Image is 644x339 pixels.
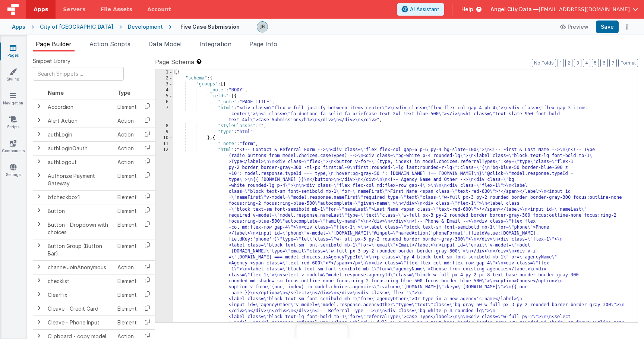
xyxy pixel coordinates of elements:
span: Data Model [148,40,181,48]
td: Element [114,302,140,316]
span: Angel City Data — [490,6,539,13]
button: Options [622,22,632,32]
td: checklist [45,274,114,288]
td: Action [114,141,140,155]
div: 5 [155,93,173,99]
span: Apps [34,6,48,13]
button: 3 [574,59,581,67]
td: Action [114,155,140,169]
div: 4 [155,87,173,93]
button: 7 [609,59,617,67]
button: Format [618,59,638,67]
td: ClearFix [45,288,114,302]
span: Servers [63,6,85,13]
button: 5 [592,59,599,67]
button: 1 [558,59,564,67]
div: 7 [155,105,173,123]
td: Accordion [45,100,114,114]
button: Save [596,21,619,33]
span: File Assets [101,6,133,13]
td: Cleave - Credit Card [45,302,114,316]
td: Button Group (Button Bar) [45,239,114,260]
td: channelJoinAnonymous [45,260,114,274]
span: Action Scripts [89,40,130,48]
td: Element [114,288,140,302]
div: 3 [155,81,173,87]
td: Element [114,316,140,329]
div: 1 [155,69,173,75]
span: Name [48,90,64,96]
td: Action [114,260,140,274]
div: 10 [155,135,173,141]
span: [EMAIL_ADDRESS][DOMAIN_NAME] [539,6,630,13]
td: Element [114,274,140,288]
td: Button - Dropdown with choices [45,218,114,239]
td: authLoginOauth [45,141,114,155]
div: 2 [155,75,173,81]
h4: Five Case Submission [180,24,240,29]
div: Development [128,23,163,31]
td: Element [114,239,140,260]
td: Authorize Payment Gateway [45,169,114,190]
span: Type [117,90,130,96]
button: 4 [583,59,590,67]
button: No Folds [532,59,556,67]
button: Angel City Data — [EMAIL_ADDRESS][DOMAIN_NAME] [490,6,638,13]
td: Element [114,218,140,239]
div: 9 [155,129,173,135]
div: 6 [155,99,173,105]
span: Page Builder [36,40,72,48]
td: authLogout [45,155,114,169]
span: Help [461,6,473,13]
td: Element [114,190,140,204]
td: authLogin [45,128,114,141]
div: City of [GEOGRAPHIC_DATA] [40,23,113,31]
span: Page Info [249,40,277,48]
td: Action [114,114,140,128]
button: Preview [556,21,593,33]
td: Button [45,204,114,218]
td: Element [114,100,140,114]
td: Element [114,204,140,218]
td: Action [114,128,140,141]
div: 11 [155,141,173,147]
input: Search Snippets ... [33,67,124,81]
span: AI Assistant [410,6,439,13]
span: Page Schema [155,57,194,66]
button: 2 [565,59,572,67]
span: Snippet Library [33,57,70,65]
button: AI Assistant [397,3,444,16]
span: Integration [199,40,231,48]
td: Alert Action [45,114,114,128]
div: Apps [12,23,25,31]
td: Element [114,169,140,190]
div: 8 [155,123,173,129]
td: bfcheckbox1 [45,190,114,204]
img: 9990944320bbc1bcb8cfbc08cd9c0949 [257,22,268,32]
button: 6 [600,59,608,67]
td: Cleave - Phone Input [45,316,114,329]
